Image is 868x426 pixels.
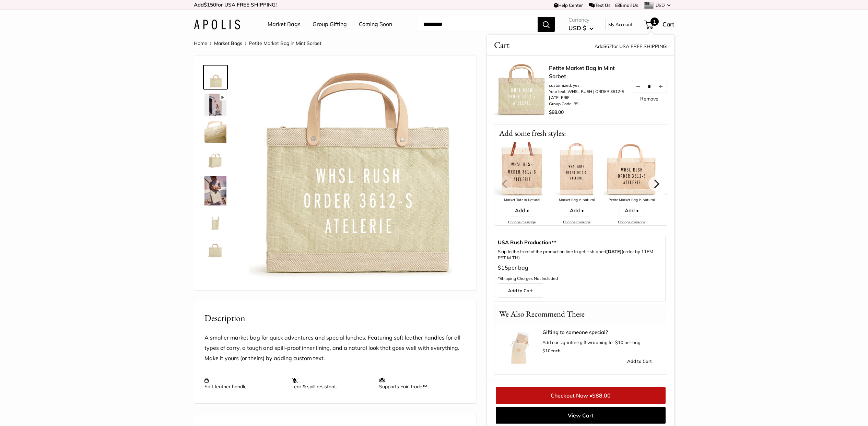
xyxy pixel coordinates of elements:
[494,305,589,323] p: We Also Recommend These
[615,2,638,8] a: Email Us
[655,80,667,93] button: Increase quantity by 1
[194,20,240,29] img: Apolis
[645,19,674,30] a: 1 Cart
[549,64,624,80] a: Petite Market Bag in Mint Sorbet
[214,40,242,46] a: Market Bags
[204,211,226,233] img: Petite Market Bag in Mint Sorbet
[204,311,466,325] h2: Description
[194,40,207,46] a: Home
[542,348,551,353] span: $10
[203,175,228,207] a: Petite Market Bag in Mint Sorbet
[204,266,226,288] img: Petite Market Bag in Mint Sorbet
[659,197,714,203] div: Market Bag in Black
[498,249,662,261] p: Skip to the front of the production line to get it shipped (order by 11PM PST M-TH).
[203,264,228,289] a: Petite Market Bag in Mint Sorbet
[498,263,662,283] p: per bag
[494,125,667,142] p: Add some fresh styles:
[648,176,664,191] button: Next
[656,2,665,8] span: USD
[204,94,226,116] img: Petite Market Bag in Mint Sorbet
[589,2,610,8] a: Text Us
[604,197,659,203] div: Petite Market Bag in Natural
[204,176,226,205] img: Petite Market Bag in Mint Sorbet
[549,197,604,203] div: Market Bag in Natural
[568,24,586,32] span: USD $
[542,348,561,353] span: each
[5,400,73,421] iframe: Sign Up via Text for Offers
[620,205,644,216] a: Add •
[618,220,645,224] a: Change message
[204,66,226,88] img: Petite Market Bag in Mint Sorbet
[203,65,228,90] a: Petite Market Bag in Mint Sorbet
[608,20,633,28] a: My Account
[204,149,226,170] img: Petite Market Bag in Mint Sorbet
[496,407,666,424] a: View Cart
[606,249,622,254] b: [DATE]
[542,330,660,335] a: Gifting to someone special?
[249,66,466,283] img: customizer-prod
[595,43,667,49] span: Add for USA FREE SHIPPING!
[508,220,536,224] a: Change message
[204,1,216,8] span: $150
[292,377,372,390] p: Tear & spill resistant.
[603,43,612,49] span: $62
[549,101,624,107] li: Group Code: 89
[640,96,658,101] a: Remove
[379,377,459,390] p: Supports Fair Trade™
[650,17,659,26] span: 1
[203,120,228,144] a: Petite Market Bag in Mint Sorbet
[542,330,660,355] div: Add our signature gift wrapping for $10 per bag
[498,283,543,298] a: Add to Cart
[498,276,558,281] span: *Shipping Charges Not Included
[203,92,228,117] a: Petite Market Bag in Mint Sorbet
[204,333,466,364] p: A smaller market bag for quick adventures and special lunches. Featuring soft leather handles for...
[494,38,509,52] span: Cart
[619,355,660,367] a: Add to Cart
[510,205,534,216] a: Add •
[204,121,226,143] img: Petite Market Bag in Mint Sorbet
[203,147,228,172] a: Petite Market Bag in Mint Sorbet
[632,80,644,93] button: Decrease quantity by 1
[204,377,285,390] p: Soft leather handle.
[568,23,594,34] button: USD $
[563,220,590,224] a: Change message
[204,238,226,260] img: description_Seal of authenticity printed on the backside of every bag.
[549,82,624,88] li: customized: yes
[313,19,347,29] a: Group Gifting
[538,17,555,32] button: Search
[501,330,539,367] img: Apolis Signature Gift Wrapping
[568,15,594,25] span: Currency
[549,88,624,101] li: Your text: WHSL RUSH | ORDER 3612-S | ATELERIE
[549,109,564,115] span: $88.00
[496,387,666,404] a: Checkout Now •$88.00
[359,19,392,29] a: Coming Soon
[418,17,538,32] input: Search...
[203,210,228,234] a: Petite Market Bag in Mint Sorbet
[644,83,655,89] input: Quantity
[554,2,583,8] a: Help Center
[565,205,589,216] a: Add •
[203,237,228,262] a: description_Seal of authenticity printed on the backside of every bag.
[494,197,549,203] div: Market Tote in Natural
[268,19,301,29] a: Market Bags
[498,264,508,271] span: $15
[194,39,321,48] nav: Breadcrumb
[592,392,611,399] span: $88.00
[498,240,662,245] span: USA Rush Production™
[662,21,674,28] span: Cart
[249,40,321,46] span: Petite Market Bag in Mint Sorbet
